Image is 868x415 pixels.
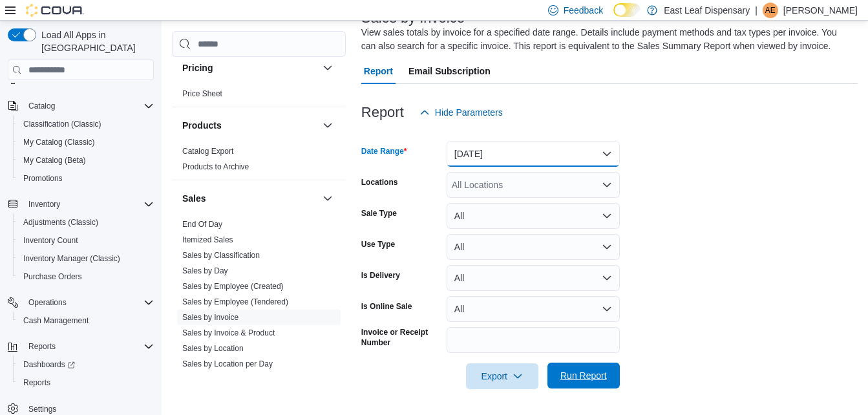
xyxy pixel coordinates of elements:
span: Sales by Classification [182,250,260,261]
button: My Catalog (Beta) [13,151,159,169]
span: Inventory [23,197,154,212]
button: Classification (Classic) [13,115,159,133]
span: Promotions [23,173,63,184]
span: Classification (Classic) [23,119,101,129]
a: Sales by Invoice & Product [182,328,275,337]
span: Catalog [28,101,55,111]
span: Inventory [28,199,60,209]
span: Dark Mode [613,17,614,17]
button: Reports [13,374,159,392]
button: Inventory Manager (Classic) [13,250,159,268]
button: Pricing [182,61,317,74]
span: Inventory Manager (Classic) [18,251,154,266]
label: Is Delivery [361,270,400,281]
span: Feedback [564,4,603,17]
span: Catalog [23,98,154,114]
label: Use Type [361,239,395,250]
a: Sales by Invoice [182,313,238,322]
span: Sales by Invoice & Product [182,328,275,338]
span: My Catalog (Beta) [18,153,154,168]
div: Ashley Easterling [763,3,778,18]
span: Sales by Employee (Created) [182,281,284,292]
a: Sales by Day [182,266,228,275]
div: Pricing [172,86,346,107]
span: Dashboards [23,359,75,370]
button: Adjustments (Classic) [13,213,159,231]
span: Email Subscription [408,58,491,84]
a: Sales by Location [182,344,244,353]
a: Adjustments (Classic) [18,215,103,230]
span: Sales by Location [182,343,244,354]
h3: Pricing [182,61,213,74]
button: All [447,296,620,322]
button: All [447,234,620,260]
button: All [447,265,620,291]
a: Reports [18,375,56,390]
span: AE [765,3,776,18]
span: Inventory Manager (Classic) [23,253,120,264]
span: Catalog Export [182,146,233,156]
h3: Sales [182,192,206,205]
a: Inventory Count [18,233,83,248]
span: Cash Management [18,313,154,328]
label: Sale Type [361,208,397,218]
span: Reports [23,339,154,354]
a: Classification (Classic) [18,116,107,132]
button: All [447,203,620,229]
button: Purchase Orders [13,268,159,286]
button: Products [182,119,317,132]
a: Dashboards [13,356,159,374]
span: Inventory Count [18,233,154,248]
span: Price Sheet [182,89,222,99]
span: Sales by Day [182,266,228,276]
button: Hide Parameters [414,100,508,125]
a: Purchase Orders [18,269,87,284]
p: | [755,3,757,18]
span: Operations [23,295,154,310]
img: Cova [26,4,84,17]
button: Sales [182,192,317,205]
button: Catalog [23,98,60,114]
button: Cash Management [13,312,159,330]
label: Date Range [361,146,407,156]
button: Open list of options [602,180,612,190]
a: My Catalog (Classic) [18,134,100,150]
span: Promotions [18,171,154,186]
span: Sales by Location per Day [182,359,273,369]
button: Reports [23,339,61,354]
span: My Catalog (Beta) [23,155,86,165]
p: [PERSON_NAME] [783,3,858,18]
button: [DATE] [447,141,620,167]
span: Purchase Orders [18,269,154,284]
label: Invoice or Receipt Number [361,327,441,348]
span: Report [364,58,393,84]
button: Promotions [13,169,159,187]
button: Export [466,363,538,389]
button: Catalog [3,97,159,115]
button: Run Report [547,363,620,388]
a: Cash Management [18,313,94,328]
span: Settings [28,404,56,414]
button: Reports [3,337,159,356]
span: Sales by Employee (Tendered) [182,297,288,307]
span: End Of Day [182,219,222,229]
a: Products to Archive [182,162,249,171]
a: End Of Day [182,220,222,229]
a: My Catalog (Beta) [18,153,91,168]
button: Operations [3,293,159,312]
a: Dashboards [18,357,80,372]
span: Run Report [560,369,607,382]
span: Itemized Sales [182,235,233,245]
span: Reports [28,341,56,352]
label: Is Online Sale [361,301,412,312]
a: Catalog Export [182,147,233,156]
span: Adjustments (Classic) [23,217,98,228]
span: Products to Archive [182,162,249,172]
button: Inventory Count [13,231,159,250]
span: Load All Apps in [GEOGRAPHIC_DATA] [36,28,154,54]
button: My Catalog (Classic) [13,133,159,151]
a: Sales by Classification [182,251,260,260]
span: Sales by Invoice [182,312,238,323]
span: Adjustments (Classic) [18,215,154,230]
span: Reports [18,375,154,390]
